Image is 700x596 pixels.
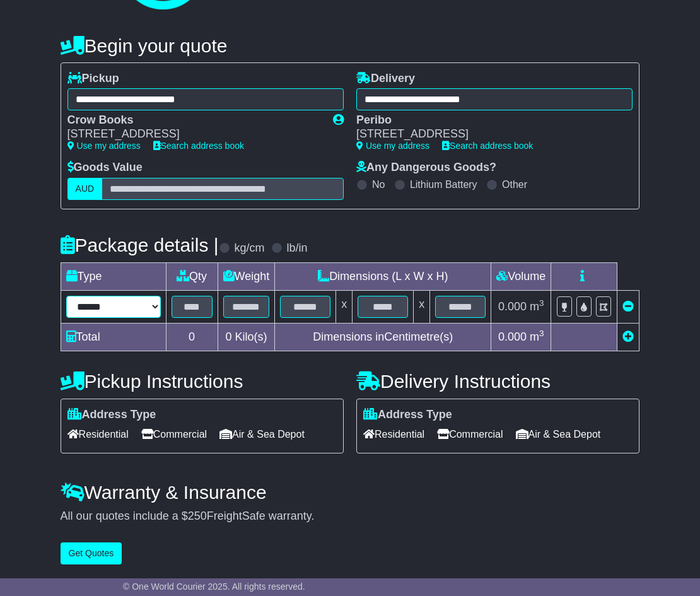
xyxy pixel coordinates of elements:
button: Get Quotes [61,542,122,564]
span: Commercial [141,424,207,444]
h4: Warranty & Insurance [61,482,640,503]
sup: 3 [539,329,544,338]
label: Other [502,178,527,190]
div: [STREET_ADDRESS] [356,127,620,141]
h4: Package details | [61,235,219,255]
label: kg/cm [235,242,265,255]
span: 0.000 [498,300,527,313]
span: Air & Sea Depot [516,424,601,444]
label: Address Type [67,408,156,422]
a: Remove this item [622,300,634,313]
span: Residential [363,424,424,444]
span: © One World Courier 2025. All rights reserved. [123,581,305,592]
div: [STREET_ADDRESS] [67,127,320,141]
label: No [372,178,385,190]
label: Goods Value [67,161,143,175]
span: Air & Sea Depot [219,424,305,444]
span: Commercial [437,424,503,444]
a: Use my address [356,141,429,151]
h4: Delivery Instructions [356,371,639,392]
span: m [530,300,544,313]
td: Volume [491,262,551,290]
td: Total [61,323,166,351]
label: Address Type [363,408,452,422]
label: AUD [67,178,103,200]
a: Add new item [622,330,634,343]
h4: Pickup Instructions [61,371,344,392]
label: Pickup [67,72,119,86]
td: Kilo(s) [218,323,275,351]
a: Search address book [153,141,244,151]
td: Qty [166,262,218,290]
td: Weight [218,262,275,290]
td: x [414,290,430,323]
label: Delivery [356,72,415,86]
a: Use my address [67,141,141,151]
span: 250 [188,510,207,522]
div: Peribo [356,114,620,127]
span: 0 [225,330,231,343]
span: 0.000 [498,330,527,343]
span: Residential [67,424,129,444]
td: Dimensions (L x W x H) [275,262,491,290]
label: Lithium Battery [410,178,477,190]
td: 0 [166,323,218,351]
div: Crow Books [67,114,320,127]
a: Search address book [442,141,533,151]
label: Any Dangerous Goods? [356,161,496,175]
label: lb/in [287,242,308,255]
span: m [530,330,544,343]
td: Type [61,262,166,290]
sup: 3 [539,298,544,308]
div: All our quotes include a $ FreightSafe warranty. [61,510,640,523]
td: Dimensions in Centimetre(s) [275,323,491,351]
h4: Begin your quote [61,35,640,56]
td: x [336,290,353,323]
